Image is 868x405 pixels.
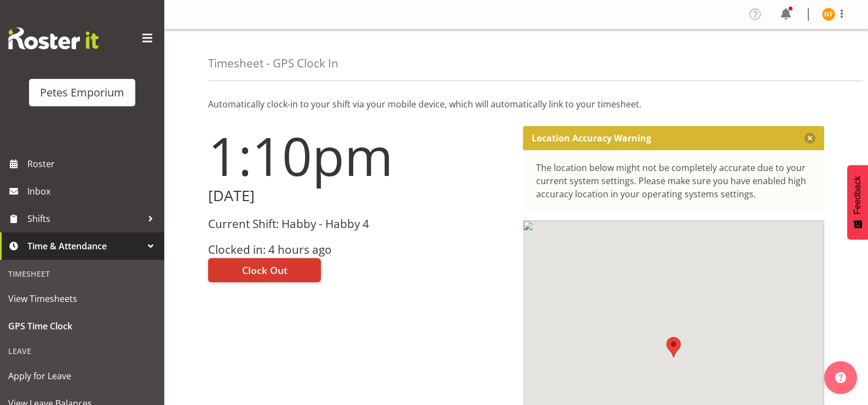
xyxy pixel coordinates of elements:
[8,368,156,384] span: Apply for Leave
[3,263,162,285] div: Timesheet
[835,372,846,383] img: help-xxl-2.png
[208,98,824,111] p: Automatically clock-in to your shift via your mobile device, which will automatically link to you...
[27,183,159,199] span: Inbox
[3,285,162,312] a: View Timesheets
[208,258,321,282] button: Clock Out
[242,263,288,277] span: Clock Out
[8,290,156,307] span: View Timesheets
[536,161,812,201] div: The location below might not be completely accurate due to your current system settings. Please m...
[27,238,142,254] span: Time & Attendance
[3,312,162,340] a: GPS Time Clock
[8,27,99,49] img: Rosterit website logo
[27,156,159,172] span: Roster
[40,84,124,101] div: Petes Emporium
[208,126,510,185] h1: 1:10pm
[3,362,162,390] a: Apply for Leave
[8,318,156,334] span: GPS Time Clock
[3,340,162,362] div: Leave
[208,218,510,230] h3: Current Shift: Habby - Habby 4
[847,165,868,239] button: Feedback - Show survey
[853,176,863,214] span: Feedback
[208,243,510,256] h3: Clocked in: 4 hours ago
[804,133,815,144] button: Close message
[822,8,835,21] img: nicole-thomson8388.jpg
[532,133,651,144] p: Location Accuracy Warning
[27,210,142,227] span: Shifts
[208,57,338,70] h4: Timesheet - GPS Clock In
[208,187,510,204] h2: [DATE]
